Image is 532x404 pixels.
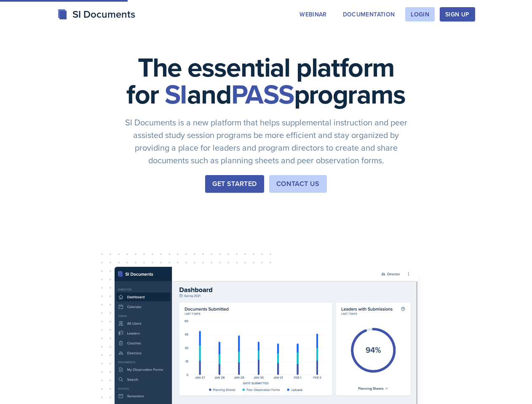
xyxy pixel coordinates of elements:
button: Contact Us [269,175,327,193]
div: Login [411,11,429,18]
div: Webinar [299,11,326,18]
div: SI Documents [57,7,135,22]
div: Get Started [212,179,257,189]
button: Get Started [205,175,264,193]
div: Contact Us [276,179,320,189]
button: Login [405,7,435,21]
div: Documentation [343,11,395,18]
button: Documentation [337,7,401,21]
button: Sign Up [440,7,475,21]
button: Webinar [294,7,332,21]
div: Sign Up [445,11,469,18]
